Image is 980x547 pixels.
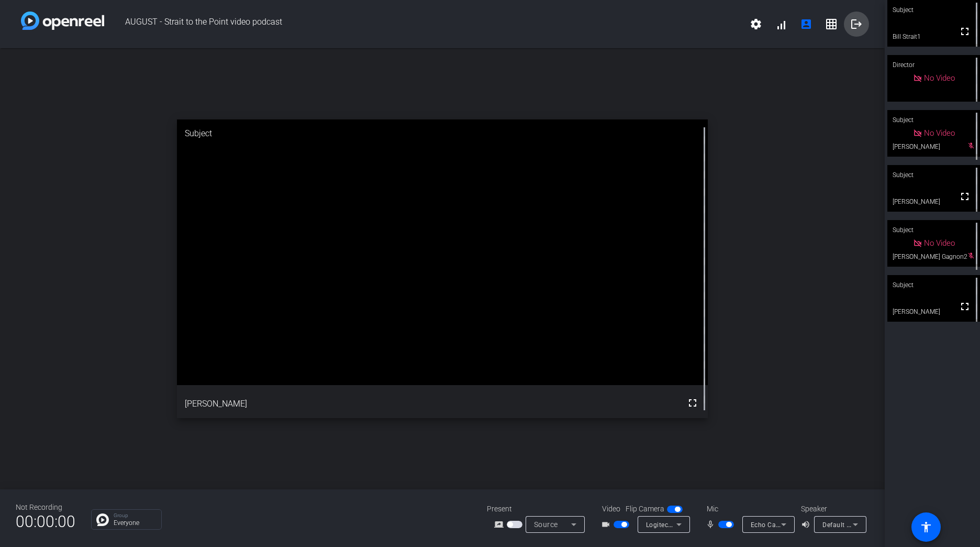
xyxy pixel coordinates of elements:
[887,220,980,240] div: Subject
[887,110,980,130] div: Subject
[750,18,762,30] mat-icon: settings
[114,520,156,526] p: Everyone
[920,521,932,533] mat-icon: accessibility
[959,300,971,313] mat-icon: fullscreen
[96,513,109,526] img: Chat Icon
[924,238,955,248] span: No Video
[887,165,980,185] div: Subject
[177,119,708,148] div: Subject
[887,55,980,75] div: Director
[706,518,718,531] mat-icon: mic_none
[104,12,743,37] span: AUGUST - Strait to the Point video podcast
[825,18,838,30] mat-icon: grid_on
[534,520,558,529] span: Source
[801,518,814,531] mat-icon: volume_up
[850,18,863,30] mat-icon: logout
[602,504,620,515] span: Video
[626,504,664,515] span: Flip Camera
[751,520,949,529] span: Echo Cancelling Speakerphone (6- Jabra Speak2 75) (0b0e:24ef)
[924,128,955,138] span: No Video
[959,190,971,203] mat-icon: fullscreen
[801,504,864,515] div: Speaker
[696,504,801,515] div: Mic
[114,513,156,518] p: Group
[924,73,955,83] span: No Video
[487,504,592,515] div: Present
[21,12,104,30] img: white-gradient.svg
[686,397,699,409] mat-icon: fullscreen
[959,25,971,38] mat-icon: fullscreen
[494,518,507,531] mat-icon: screen_share_outline
[769,12,794,37] button: signal_cellular_alt
[16,502,75,513] div: Not Recording
[646,520,728,529] span: Logitech BRIO (046d:085e)
[800,18,812,30] mat-icon: account_box
[887,275,980,295] div: Subject
[16,509,75,534] span: 00:00:00
[601,518,614,531] mat-icon: videocam_outline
